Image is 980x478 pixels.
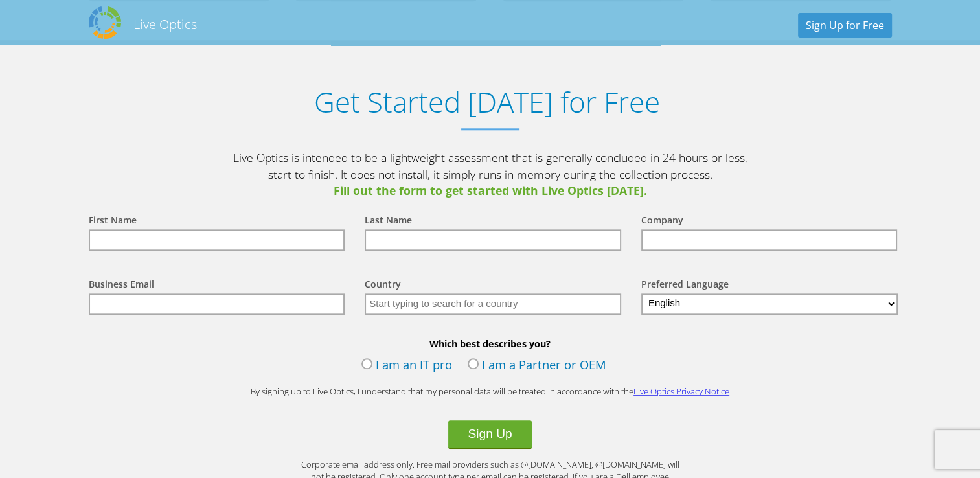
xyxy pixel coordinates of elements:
[89,214,137,229] label: First Name
[76,337,905,350] b: Which best describes you?
[365,214,412,229] label: Last Name
[76,85,898,119] h1: Get Started [DATE] for Free
[798,13,892,38] a: Sign Up for Free
[361,356,452,376] label: I am an IT pro
[365,293,621,315] input: Start typing to search for a country
[231,150,749,199] p: Live Optics is intended to be a lightweight assessment that is generally concluded in 24 hours or...
[641,278,729,293] label: Preferred Language
[133,16,197,33] h2: Live Optics
[365,278,401,293] label: Country
[89,6,121,39] img: Dell Dpack
[448,420,531,449] button: Sign Up
[641,214,683,229] label: Company
[633,385,729,397] a: Live Optics Privacy Notice
[468,356,606,376] label: I am a Partner or OEM
[89,278,154,293] label: Business Email
[231,385,749,398] p: By signing up to Live Optics, I understand that my personal data will be treated in accordance wi...
[231,183,749,199] span: Fill out the form to get started with Live Optics [DATE].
